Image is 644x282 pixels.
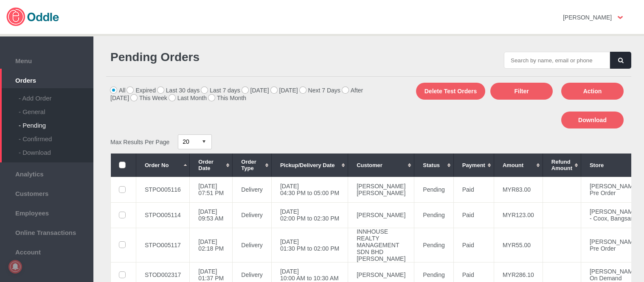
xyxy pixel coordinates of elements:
label: Last 30 days [157,87,200,94]
td: MYR123.00 [494,202,543,228]
td: Paid [453,177,494,202]
td: Delivery [233,228,272,262]
span: Max Results Per Page [110,138,169,145]
th: Status [414,154,453,177]
th: Order Type [233,154,272,177]
th: Customer [348,154,414,177]
label: Last 7 days [201,87,240,94]
span: Online Transactions [4,227,89,236]
label: This Week [131,95,167,101]
span: Customers [4,188,89,197]
th: Refund Amount [543,154,581,177]
img: user-option-arrow.png [618,16,623,19]
td: INNHOUSE REALTY MANAGEMENT SDN BHD [PERSON_NAME] [348,228,414,262]
td: [PERSON_NAME] [PERSON_NAME] [348,177,414,202]
div: - General [19,102,93,115]
span: Analytics [4,168,89,178]
td: Pending [414,202,453,228]
div: - Add Order [19,88,93,102]
button: Download [561,112,624,128]
td: MYR83.00 [494,177,543,202]
div: - Confirmed [19,129,93,142]
label: All [110,87,126,94]
input: Search by name, email or phone [504,52,610,69]
td: [PERSON_NAME] [348,202,414,228]
label: Expired [127,87,155,94]
td: Pending [414,228,453,262]
label: This Month [208,95,246,101]
td: [DATE] 04:30 PM to 05:00 PM [271,177,348,202]
th: Payment [453,154,494,177]
button: Filter [490,83,553,100]
label: Last Month [169,95,207,101]
td: STPO005116 [136,177,190,202]
strong: [PERSON_NAME] [563,14,612,21]
button: Action [561,83,624,100]
label: Next 7 Days [300,87,340,94]
th: Pickup/Delivery Date [271,154,348,177]
th: Amount [494,154,543,177]
td: [DATE] 02:18 PM [190,228,233,262]
td: Paid [453,228,494,262]
span: Menu [4,55,89,64]
td: [DATE] 07:51 PM [190,177,233,202]
div: - Download [19,142,93,156]
td: [DATE] 09:53 AM [190,202,233,228]
span: Account [4,246,89,256]
label: [DATE] [242,87,269,94]
td: [DATE] 02:00 PM to 02:30 PM [271,202,348,228]
div: - Pending [19,115,93,129]
td: Delivery [233,202,272,228]
h1: Pending Orders [110,50,365,64]
td: Pending [414,177,453,202]
th: Order No [136,154,190,177]
td: MYR55.00 [494,228,543,262]
td: Paid [453,202,494,228]
button: Delete Test Orders [416,83,485,100]
label: [DATE] [271,87,298,94]
span: Employees [4,207,89,217]
td: Delivery [233,177,272,202]
td: STPO005117 [136,228,190,262]
td: [DATE] 01:30 PM to 02:00 PM [271,228,348,262]
span: Orders [4,75,89,84]
td: STPO005114 [136,202,190,228]
th: Order Date [190,154,233,177]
